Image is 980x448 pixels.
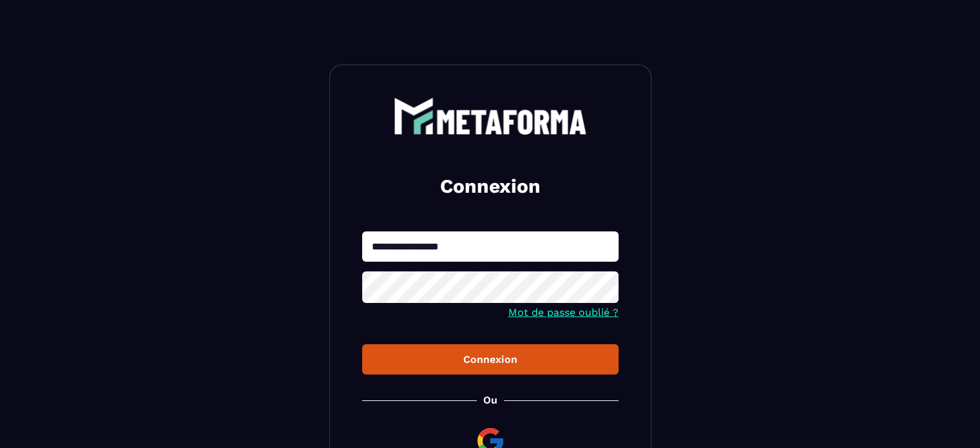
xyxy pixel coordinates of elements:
p: Ou [483,394,497,406]
button: Connexion [362,344,619,375]
img: logo [394,97,587,135]
div: Connexion [372,353,608,365]
a: logo [362,97,619,135]
h2: Connexion [378,173,603,199]
a: Mot de passe oublié ? [508,306,619,318]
